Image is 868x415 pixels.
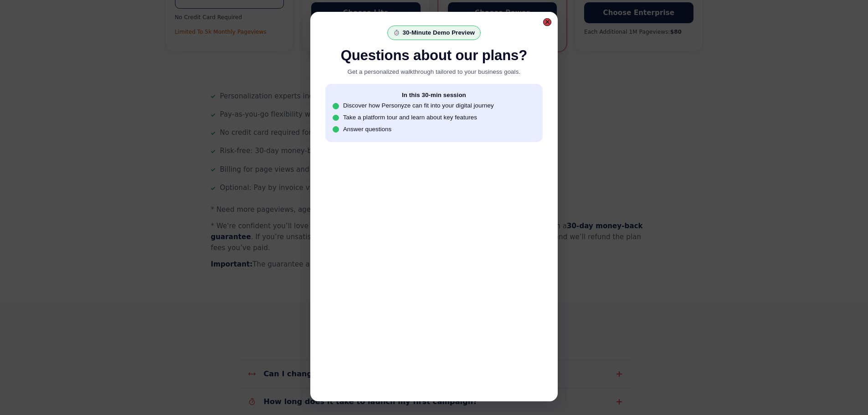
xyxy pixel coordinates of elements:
[402,29,475,36] div: 30-Minute Demo Preview
[343,102,494,109] div: Discover how Personyze can fit into your digital journey
[325,47,543,64] div: Questions about our plans?
[543,18,551,26] div: Close
[343,126,391,133] div: Answer questions
[333,92,535,98] div: In this 30-min session
[325,67,543,77] div: Get a personalized walkthrough tailored to your business goals.
[343,114,477,121] div: Take a platform tour and learn about key features
[325,155,543,392] iframe: Select a Date & Time - Calendly
[394,30,400,36] img: ⏱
